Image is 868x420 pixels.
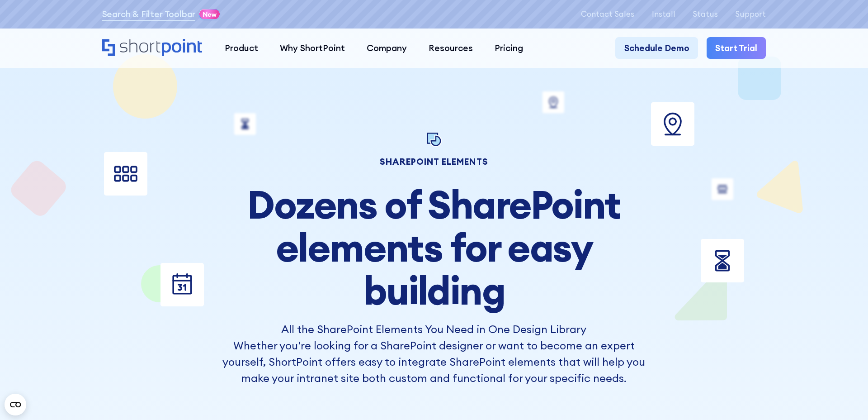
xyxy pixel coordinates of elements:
h3: All the SharePoint Elements You Need in One Design Library [219,321,649,337]
a: Status [693,10,718,19]
a: Company [356,37,418,59]
a: Search & Filter Toolbar [102,8,196,21]
a: Pricing [484,37,534,59]
a: Start Trial [707,37,766,59]
div: Resources [429,42,473,55]
div: Why ShortPoint [280,42,345,55]
button: Open CMP widget [5,394,26,415]
p: Whether you're looking for a SharePoint designer or want to become an expert yourself, ShortPoint... [219,337,649,386]
div: Pricing [495,42,523,55]
h2: Dozens of SharePoint elements for easy building [219,183,649,312]
a: Support [735,10,766,19]
h1: SHAREPOINT ELEMENTS [219,158,649,166]
a: Resources [418,37,484,59]
iframe: Chat Widget [823,377,868,420]
a: Schedule Demo [615,37,698,59]
a: Contact Sales [581,10,634,19]
a: Home [102,39,203,58]
a: Why ShortPoint [269,37,356,59]
div: Company [367,42,407,55]
a: Product [214,37,269,59]
a: Install [652,10,675,19]
div: Product [225,42,258,55]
